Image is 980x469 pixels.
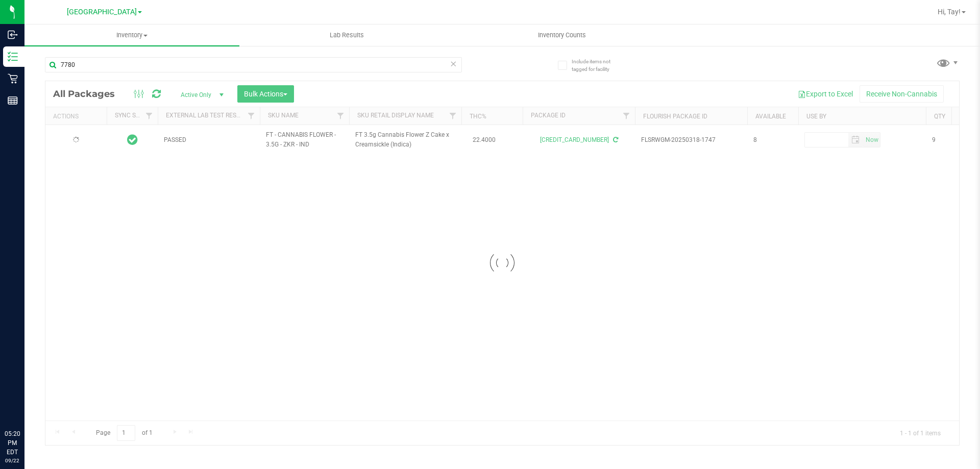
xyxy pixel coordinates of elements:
[524,31,600,40] span: Inventory Counts
[8,73,18,84] inline-svg: Retail
[239,24,454,46] a: Lab Results
[45,57,462,72] input: Search Package ID, Item Name, SKU, Lot or Part Number...
[10,387,41,418] iframe: Resource center
[450,57,457,70] span: Clear
[24,31,239,40] span: Inventory
[316,31,378,40] span: Lab Results
[8,52,18,62] inline-svg: Inventory
[5,457,20,464] p: 09/22
[24,24,239,46] a: Inventory
[8,95,18,106] inline-svg: Reports
[938,8,961,16] span: Hi, Tay!
[67,8,137,16] span: [GEOGRAPHIC_DATA]
[454,24,669,46] a: Inventory Counts
[572,58,623,73] span: Include items not tagged for facility
[8,30,18,40] inline-svg: Inbound
[5,429,20,457] p: 05:20 PM EDT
